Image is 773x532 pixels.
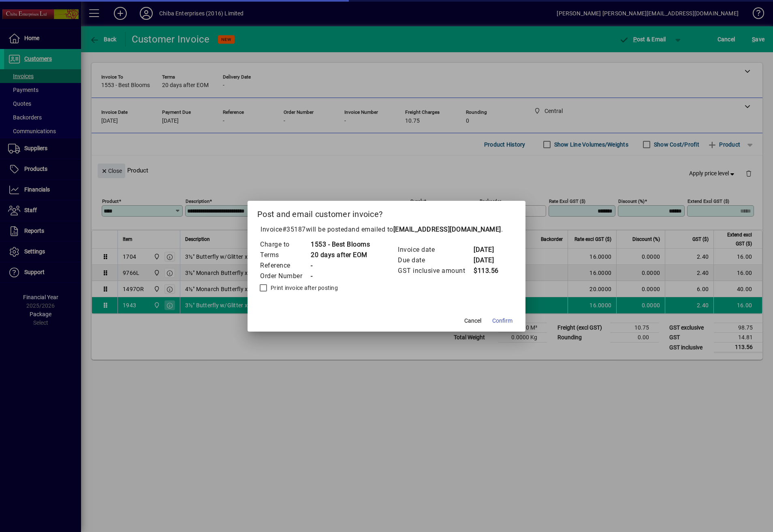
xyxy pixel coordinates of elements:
[310,260,370,271] td: -
[260,239,310,250] td: Charge to
[248,201,525,224] h2: Post and email customer invoice?
[260,260,310,271] td: Reference
[397,266,473,276] td: GST inclusive amount
[464,317,481,325] span: Cancel
[348,226,501,233] span: and emailed to
[260,271,310,281] td: Order Number
[397,255,473,266] td: Due date
[489,314,516,328] button: Confirm
[397,245,473,255] td: Invoice date
[492,317,512,325] span: Confirm
[460,314,486,328] button: Cancel
[310,250,370,260] td: 20 days after EOM
[473,266,506,276] td: $113.56
[260,250,310,260] td: Terms
[310,271,370,281] td: -
[473,245,506,255] td: [DATE]
[282,226,306,233] span: #35187
[257,225,516,234] p: Invoice will be posted .
[393,226,501,233] b: [EMAIL_ADDRESS][DOMAIN_NAME]
[269,284,338,292] label: Print invoice after posting
[310,239,370,250] td: 1553 - Best Blooms
[473,255,506,266] td: [DATE]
